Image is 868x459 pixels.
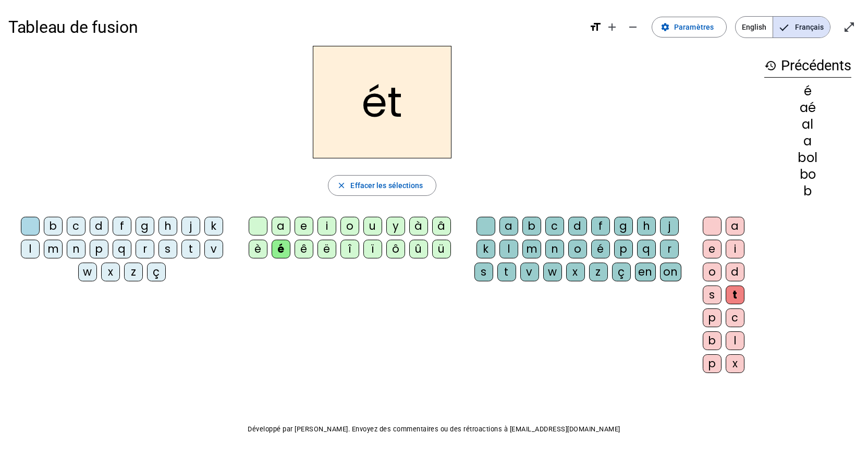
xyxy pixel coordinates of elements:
div: q [637,240,656,258]
div: ê [295,240,313,258]
span: English [736,17,773,38]
div: x [726,354,744,373]
div: w [543,263,562,281]
div: c [67,217,85,235]
div: ë [317,240,336,258]
div: b [703,331,722,350]
div: s [703,286,722,304]
div: o [568,240,587,258]
div: bo [764,168,851,181]
button: Augmenter la taille de la police [602,17,622,38]
div: o [703,263,722,281]
div: é [591,240,610,258]
mat-icon: history [764,59,777,72]
div: p [614,240,633,258]
div: r [660,240,679,258]
div: n [67,240,85,258]
div: ç [147,263,166,281]
div: s [158,240,177,258]
div: t [726,286,744,304]
div: d [90,217,108,235]
div: e [295,217,313,235]
div: û [409,240,428,258]
div: p [90,240,108,258]
div: v [520,263,539,281]
button: Entrer en plein écran [839,17,860,38]
div: b [522,217,541,235]
div: a [726,217,744,235]
div: d [726,263,744,281]
button: Diminuer la taille de la police [622,17,643,38]
div: m [522,240,541,258]
div: ç [612,263,631,281]
mat-button-toggle-group: Language selection [735,16,830,38]
div: â [432,217,451,235]
div: v [204,240,223,258]
div: p [703,354,722,373]
div: n [545,240,564,258]
button: Paramètres [652,17,727,38]
div: j [660,217,679,235]
div: é [272,240,290,258]
div: i [317,217,336,235]
div: x [566,263,585,281]
h2: ét [313,46,451,158]
h1: Tableau de fusion [8,10,581,44]
div: à [409,217,428,235]
div: bol [764,152,851,164]
div: a [272,217,290,235]
mat-icon: add [606,21,618,33]
div: i [726,240,744,258]
div: l [21,240,40,258]
div: m [44,240,63,258]
div: d [568,217,587,235]
div: a [764,135,851,147]
span: Français [773,17,830,38]
div: on [660,263,681,281]
div: al [764,118,851,131]
div: é [764,85,851,97]
mat-icon: settings [661,22,670,32]
div: h [637,217,656,235]
div: ô [386,240,405,258]
mat-icon: close [337,181,346,190]
button: Effacer les sélections [328,175,436,196]
div: ï [363,240,382,258]
div: î [340,240,359,258]
span: Paramètres [674,21,714,33]
div: f [113,217,131,235]
mat-icon: remove [627,21,639,33]
div: o [340,217,359,235]
div: t [497,263,516,281]
div: e [703,240,722,258]
mat-icon: format_size [589,21,602,33]
h3: Précédents [764,54,851,78]
div: f [591,217,610,235]
div: r [136,240,154,258]
div: l [499,240,518,258]
p: Développé par [PERSON_NAME]. Envoyez des commentaires ou des rétroactions à [EMAIL_ADDRESS][DOMAI... [8,423,860,436]
div: b [44,217,63,235]
div: g [136,217,154,235]
div: p [703,308,722,327]
div: w [78,263,97,281]
mat-icon: open_in_full [843,21,855,33]
div: k [204,217,223,235]
div: k [476,240,495,258]
div: l [726,331,744,350]
div: x [101,263,120,281]
div: t [181,240,200,258]
div: c [726,308,744,327]
div: aé [764,102,851,114]
div: u [363,217,382,235]
div: z [589,263,608,281]
div: b [764,185,851,197]
div: a [499,217,518,235]
div: q [113,240,131,258]
div: s [474,263,493,281]
div: h [158,217,177,235]
div: ü [432,240,451,258]
div: z [124,263,143,281]
div: en [635,263,656,281]
div: g [614,217,633,235]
